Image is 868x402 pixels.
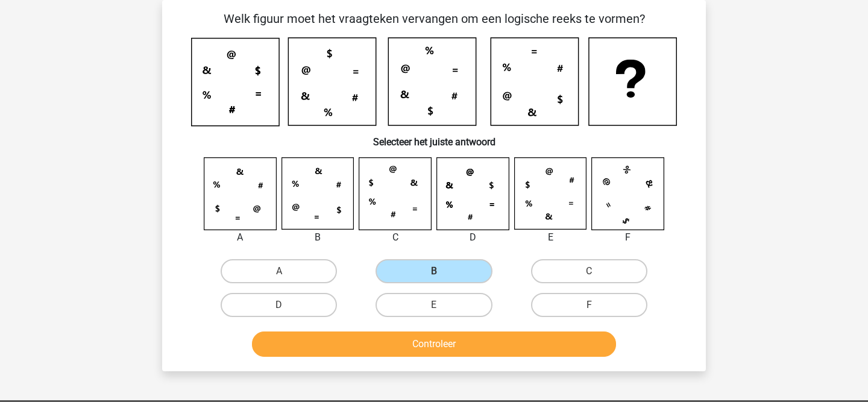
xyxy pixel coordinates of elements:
div: A [195,230,286,245]
div: D [427,230,518,245]
label: E [376,293,492,317]
div: F [582,230,673,245]
label: F [531,293,647,317]
button: Controleer [252,331,617,357]
h6: Selecteer het juiste antwoord [181,127,687,148]
div: E [505,230,596,245]
label: D [221,293,337,317]
label: B [376,259,492,283]
div: B [272,230,363,245]
label: C [531,259,647,283]
div: C [350,230,441,245]
label: A [221,259,337,283]
p: Welk figuur moet het vraagteken vervangen om een logische reeks te vormen? [181,10,687,28]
